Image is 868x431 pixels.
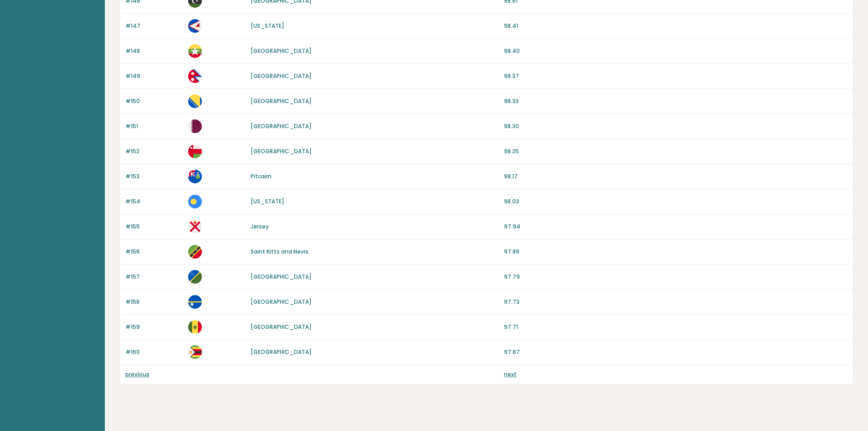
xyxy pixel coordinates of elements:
a: [GEOGRAPHIC_DATA] [251,122,312,130]
p: 98.41 [504,22,847,30]
p: #155 [125,223,183,231]
p: #153 [125,172,183,181]
a: [GEOGRAPHIC_DATA] [251,273,312,280]
p: #154 [125,197,183,206]
p: 97.71 [504,323,847,331]
a: [GEOGRAPHIC_DATA] [251,72,312,80]
img: qa.svg [188,119,202,133]
p: 98.17 [504,172,847,181]
a: [US_STATE] [251,197,284,205]
img: om.svg [188,145,202,158]
img: np.svg [188,69,202,83]
p: 98.40 [504,47,847,55]
p: #149 [125,72,183,80]
p: 98.03 [504,197,847,206]
img: zw.svg [188,345,202,359]
a: [GEOGRAPHIC_DATA] [251,323,312,331]
a: [GEOGRAPHIC_DATA] [251,47,312,55]
p: #148 [125,47,183,55]
a: next [504,370,517,378]
img: nr.svg [188,295,202,309]
a: [GEOGRAPHIC_DATA] [251,147,312,155]
p: 98.25 [504,147,847,156]
p: #151 [125,122,183,130]
p: #152 [125,147,183,156]
p: #147 [125,22,183,30]
p: 97.67 [504,348,847,356]
p: 97.89 [504,248,847,256]
img: ba.svg [188,94,202,108]
p: 98.33 [504,97,847,105]
a: Saint Kitts and Nevis [251,248,308,255]
img: sb.svg [188,270,202,284]
p: #160 [125,348,183,356]
a: [GEOGRAPHIC_DATA] [251,97,312,105]
p: 98.37 [504,72,847,80]
a: [GEOGRAPHIC_DATA] [251,348,312,356]
img: sn.svg [188,320,202,334]
p: 97.94 [504,223,847,231]
img: pn.svg [188,170,202,183]
p: #150 [125,97,183,105]
a: previous [125,370,149,378]
p: 97.73 [504,298,847,306]
a: Pitcairn [251,172,272,180]
p: #156 [125,248,183,256]
p: #159 [125,323,183,331]
p: 97.79 [504,273,847,281]
p: #157 [125,273,183,281]
img: mm.svg [188,44,202,58]
p: 98.30 [504,122,847,130]
img: as.svg [188,19,202,33]
a: Jersey [251,223,269,230]
img: kn.svg [188,245,202,259]
a: [GEOGRAPHIC_DATA] [251,298,312,306]
img: pw.svg [188,195,202,208]
img: je.svg [188,220,202,234]
a: [US_STATE] [251,22,284,30]
p: #158 [125,298,183,306]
